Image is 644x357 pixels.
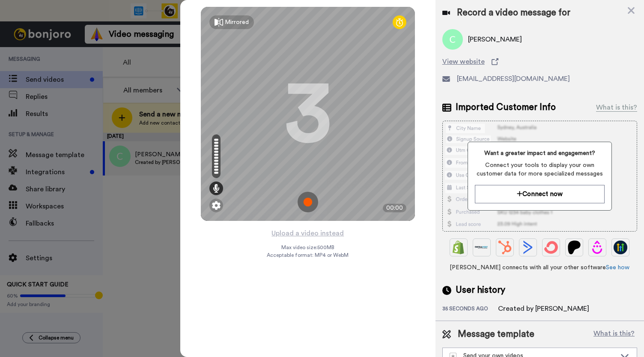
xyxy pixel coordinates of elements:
span: Acceptable format: MP4 or WebM [267,252,349,259]
span: Max video size: 500 MB [281,244,334,251]
span: [PERSON_NAME] connects with all your other software [442,263,637,272]
a: See how [606,265,629,271]
button: What is this? [591,328,637,341]
img: ActiveCampaign [521,241,535,254]
div: Created by [PERSON_NAME] [498,303,589,314]
span: Connect your tools to display your own customer data for more specialized messages [475,161,605,178]
span: User history [456,284,505,297]
span: Message template [458,328,534,341]
button: Connect now [475,185,605,203]
img: ic_gear.svg [212,201,221,210]
img: Hubspot [498,241,512,254]
div: What is this? [596,102,637,113]
img: GoHighLevel [614,241,627,254]
div: 00:00 [383,204,406,212]
img: Patreon [567,241,581,254]
span: Imported Customer Info [456,101,556,114]
img: ic_record_start.svg [298,192,318,212]
img: Ontraport [475,241,489,254]
img: ConvertKit [544,241,558,254]
span: [EMAIL_ADDRESS][DOMAIN_NAME] [457,74,570,84]
span: Want a greater impact and engagement? [475,149,605,158]
img: Shopify [452,241,465,254]
button: Upload a video instead [269,228,346,239]
div: 35 seconds ago [442,305,498,314]
div: 3 [284,82,331,146]
img: Drip [590,241,604,254]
